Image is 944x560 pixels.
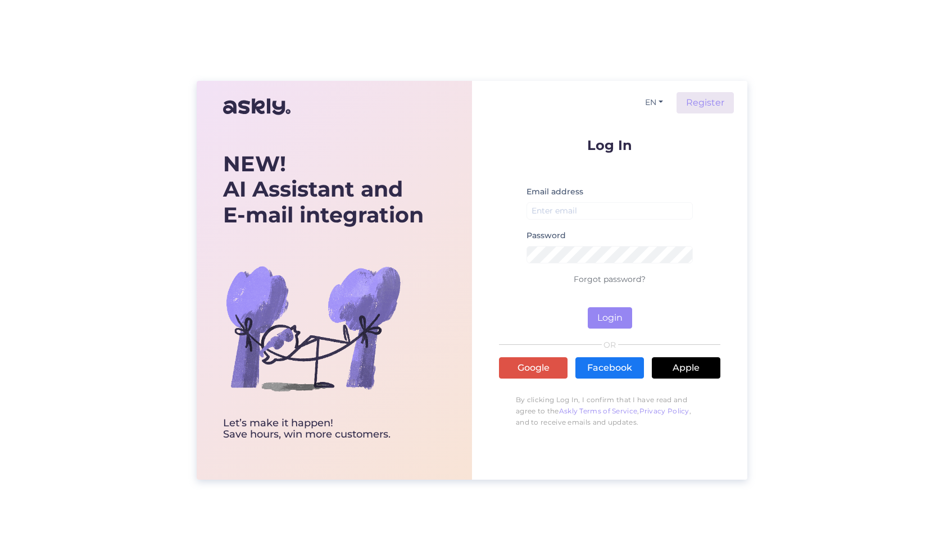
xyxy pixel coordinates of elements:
[223,238,403,418] img: bg-askly
[575,357,644,379] a: Facebook
[527,230,566,242] label: Password
[223,93,291,120] img: Askly
[602,341,618,349] span: OR
[652,357,720,379] a: Apple
[639,407,689,415] a: Privacy Policy
[499,138,720,152] p: Log In
[588,307,632,329] button: Login
[527,202,693,220] input: Enter email
[677,92,734,113] a: Register
[223,151,286,177] b: NEW!
[559,407,638,415] a: Askly Terms of Service
[527,186,583,198] label: Email address
[574,274,646,284] a: Forgot password?
[223,151,424,228] div: AI Assistant and E-mail integration
[499,357,568,379] a: Google
[223,418,424,440] div: Let’s make it happen! Save hours, win more customers.
[499,389,720,434] p: By clicking Log In, I confirm that I have read and agree to the , , and to receive emails and upd...
[641,94,668,111] button: EN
